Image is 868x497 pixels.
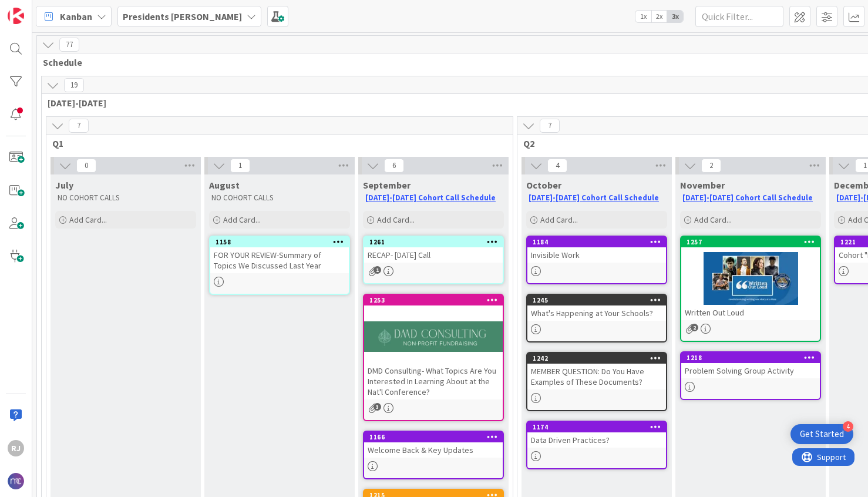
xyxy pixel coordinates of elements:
[527,422,666,448] div: 1174Data Driven Practices?
[230,159,250,173] span: 1
[364,432,503,442] div: 1166
[364,237,503,263] div: 1261RECAP- [DATE] Call
[209,179,240,191] span: August
[527,353,666,364] div: 1242
[374,266,381,274] span: 1
[790,424,853,444] div: Open Get Started checklist, remaining modules: 4
[533,296,666,304] div: 1245
[8,8,24,24] img: Visit kanbanzone.com
[59,38,79,52] span: 77
[533,354,666,362] div: 1242
[69,214,107,225] span: Add Card...
[123,11,242,22] b: Presidents [PERSON_NAME]
[527,432,666,448] div: Data Driven Practices?
[695,6,783,27] input: Quick Filter...
[210,237,349,247] div: 1158
[52,137,498,149] span: Q1
[374,403,381,411] span: 3
[533,238,666,246] div: 1184
[364,295,503,305] div: 1253
[364,295,503,399] div: 1253DMD Consulting- What Topics Are You Interested In Learning About at the Nat'l Conference?
[369,296,503,304] div: 1253
[364,363,503,399] div: DMD Consulting- What Topics Are You Interested In Learning About at the Nat'l Conference?
[527,422,666,432] div: 1174
[701,159,721,173] span: 2
[527,247,666,263] div: Invisible Work
[635,11,651,22] span: 1x
[527,295,666,305] div: 1245
[216,238,349,246] div: 1158
[681,305,820,320] div: Written Out Loud
[651,11,667,22] span: 2x
[540,214,578,225] span: Add Card...
[8,473,24,489] img: avatar
[527,353,666,389] div: 1242MEMBER QUESTION: Do You Have Examples of These Documents?
[364,247,503,263] div: RECAP- [DATE] Call
[76,159,96,173] span: 0
[681,237,820,320] div: 1257Written Out Loud
[210,237,349,273] div: 1158FOR YOUR REVIEW-Summary of Topics We Discussed Last Year
[211,193,348,203] p: NO COHORT CALLS
[694,214,732,225] span: Add Card...
[527,364,666,389] div: MEMBER QUESTION: Do You Have Examples of These Documents?
[365,193,496,203] a: [DATE]-[DATE] Cohort Call Schedule
[8,440,24,456] div: RJ
[687,238,820,246] div: 1257
[364,432,503,458] div: 1166Welcome Back & Key Updates
[384,159,404,173] span: 6
[533,423,666,431] div: 1174
[527,295,666,321] div: 1245What's Happening at Your Schools?
[682,193,813,203] a: [DATE]-[DATE] Cohort Call Schedule
[210,247,349,273] div: FOR YOUR REVIEW-Summary of Topics We Discussed Last Year
[364,442,503,458] div: Welcome Back & Key Updates
[64,78,84,92] span: 19
[680,179,725,191] span: November
[364,237,503,247] div: 1261
[527,237,666,247] div: 1184
[667,11,683,22] span: 3x
[681,237,820,247] div: 1257
[363,179,411,191] span: September
[527,305,666,321] div: What's Happening at Your Schools?
[540,119,560,133] span: 7
[681,363,820,378] div: Problem Solving Group Activity
[526,179,561,191] span: October
[691,324,698,331] span: 2
[681,352,820,363] div: 1218
[681,352,820,378] div: 1218Problem Solving Group Activity
[58,193,194,203] p: NO COHORT CALLS
[60,9,92,23] span: Kanban
[369,238,503,246] div: 1261
[55,179,73,191] span: July
[25,2,53,16] span: Support
[843,421,853,432] div: 4
[527,237,666,263] div: 1184Invisible Work
[800,428,844,440] div: Get Started
[369,433,503,441] div: 1166
[223,214,261,225] span: Add Card...
[529,193,659,203] a: [DATE]-[DATE] Cohort Call Schedule
[547,159,567,173] span: 4
[687,354,820,362] div: 1218
[377,214,415,225] span: Add Card...
[69,119,89,133] span: 7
